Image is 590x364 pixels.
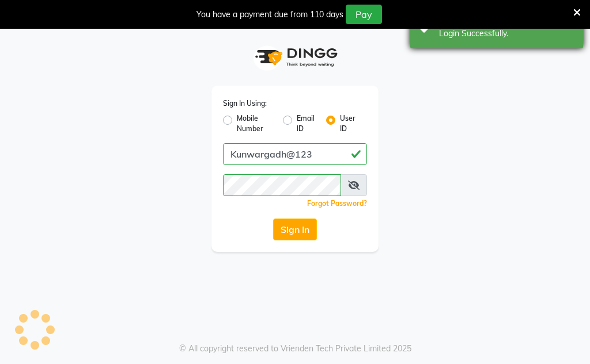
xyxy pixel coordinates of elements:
button: Sign In [273,219,317,240]
input: Username [223,143,367,165]
label: Email ID [297,113,316,134]
label: Mobile Number [237,113,274,134]
img: logo1.svg [249,40,341,74]
label: User ID [340,113,358,134]
div: Login Successfully. [439,28,574,40]
label: Sign In Using: [223,98,267,109]
a: Forgot Password? [307,199,367,208]
div: You have a payment due from 110 days [196,9,343,21]
button: Pay [346,5,382,24]
input: Username [223,174,341,196]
